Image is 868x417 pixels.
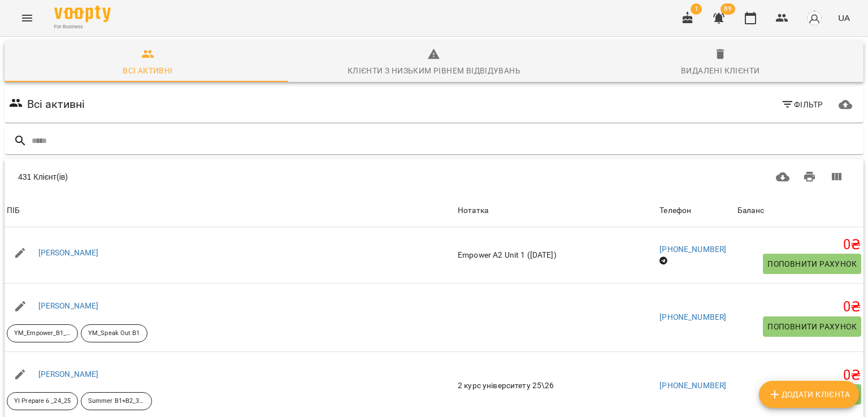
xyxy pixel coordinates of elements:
[7,204,453,218] span: ПІБ
[5,159,863,195] div: Table Toolbar
[721,3,735,15] span: 89
[737,367,861,384] h5: 0 ₴
[123,64,172,77] div: Всі активні
[691,3,702,15] span: 1
[7,392,78,410] div: YI Prepare 6 _24_25
[458,204,655,218] div: Нотатка
[838,12,850,24] span: UA
[763,254,861,274] button: Поповнити рахунок
[759,381,859,408] button: Додати клієнта
[737,204,764,218] div: Баланс
[455,227,657,284] td: Empower A2 Unit 1 ([DATE])
[806,10,822,26] img: avatar_s.png
[659,204,691,218] div: Телефон
[737,236,861,254] h5: 0 ₴
[14,5,41,32] button: Menu
[348,64,520,77] div: Клієнти з низьким рівнем відвідувань
[88,397,145,406] p: Summer B1+B2_3 зміна_25
[781,98,823,111] span: Фільтр
[27,95,85,113] h6: Всі активні
[7,324,78,342] div: YM_Empower_B1_evening
[7,204,20,218] div: Sort
[88,329,140,338] p: YM_Speak Out B1
[681,64,759,77] div: Видалені клієнти
[737,204,764,218] div: Sort
[38,370,99,379] a: [PERSON_NAME]
[659,245,726,254] a: [PHONE_NUMBER]
[38,248,99,257] a: [PERSON_NAME]
[38,301,99,310] a: [PERSON_NAME]
[834,7,854,28] button: UA
[823,163,850,190] button: Вигляд колонок
[54,23,111,31] span: For Business
[81,392,152,410] div: Summer B1+B2_3 зміна_25
[796,163,823,190] button: Друк
[659,312,726,322] a: [PHONE_NUMBER]
[54,6,111,22] img: Voopty Logo
[14,329,71,338] p: YM_Empower_B1_evening
[767,257,857,271] span: Поповнити рахунок
[659,381,726,390] a: [PHONE_NUMBER]
[659,204,691,218] div: Sort
[769,163,796,190] button: Завантажити CSV
[14,397,71,406] p: YI Prepare 6 _24_25
[737,204,861,218] span: Баланс
[7,204,20,218] div: ПІБ
[18,171,419,183] div: 431 Клієнт(ів)
[659,204,733,218] span: Телефон
[763,316,861,337] button: Поповнити рахунок
[81,324,147,342] div: YM_Speak Out B1
[767,320,857,333] span: Поповнити рахунок
[776,94,828,115] button: Фільтр
[737,298,861,316] h5: 0 ₴
[768,388,850,401] span: Додати клієнта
